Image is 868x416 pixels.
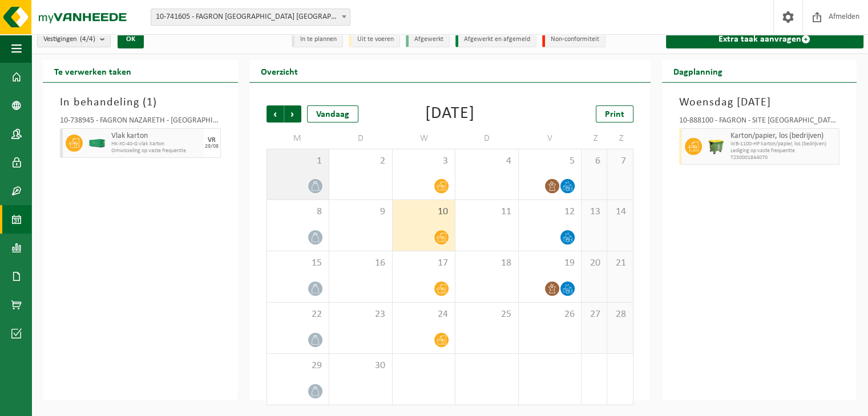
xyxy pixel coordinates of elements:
[679,117,840,128] div: 10-888100 - FAGRON - SITE [GEOGRAPHIC_DATA] - [GEOGRAPHIC_DATA]
[662,60,734,82] h2: Dagplanning
[461,308,512,321] span: 25
[273,308,324,321] span: 22
[60,94,221,111] h3: In behandeling ( )
[613,206,627,218] span: 14
[273,206,324,218] span: 8
[461,206,512,218] span: 11
[329,128,393,149] td: D
[349,32,400,47] li: Uit te voeren
[666,30,864,48] a: Extra taak aanvragen
[582,128,607,149] td: Z
[43,60,143,82] h2: Te verwerken taken
[335,308,386,321] span: 23
[37,30,111,47] button: Vestigingen(4/4)
[118,30,144,48] button: OK
[335,155,386,168] span: 2
[111,141,201,148] span: HK-XC-40-G vlak karton
[730,132,837,141] span: Karton/papier, los (bedrijven)
[273,360,324,372] span: 29
[273,257,324,270] span: 15
[335,206,386,218] span: 9
[80,35,95,43] count: (4/4)
[455,128,519,149] td: D
[596,105,633,123] a: Print
[613,308,627,321] span: 28
[249,60,309,82] h2: Overzicht
[587,155,601,168] span: 6
[587,308,601,321] span: 27
[208,137,216,144] div: VR
[398,155,450,168] span: 3
[398,206,450,218] span: 10
[730,154,837,161] span: T250001844070
[519,128,582,149] td: V
[398,308,450,321] span: 24
[730,148,837,154] span: Lediging op vaste frequentie
[151,9,350,26] span: 10-741605 - FAGRON BELGIUM NV - NAZARETH
[111,148,201,154] span: Omwisseling op vaste frequentie
[151,9,350,25] span: 10-741605 - FAGRON BELGIUM NV - NAZARETH
[398,257,450,270] span: 17
[307,105,358,123] div: Vandaag
[425,105,475,123] div: [DATE]
[335,360,386,372] span: 30
[524,257,576,270] span: 19
[335,257,386,270] span: 16
[613,155,627,168] span: 7
[524,155,576,168] span: 5
[455,32,536,47] li: Afgewerkt en afgemeld
[679,94,840,111] h3: Woensdag [DATE]
[524,206,576,218] span: 12
[60,117,221,128] div: 10-738945 - FAGRON NAZARETH - [GEOGRAPHIC_DATA]
[43,31,95,48] span: Vestigingen
[461,155,512,168] span: 4
[605,110,624,119] span: Print
[147,97,153,108] span: 1
[613,257,627,270] span: 21
[587,257,601,270] span: 20
[273,155,324,168] span: 1
[587,206,601,218] span: 13
[708,138,725,155] img: WB-1100-HPE-GN-50
[524,308,576,321] span: 26
[292,32,343,47] li: In te plannen
[607,128,633,149] td: Z
[205,144,219,149] div: 29/08
[267,128,330,149] td: M
[88,139,106,148] img: HK-XC-40-GN-00
[393,128,456,149] td: W
[406,32,450,47] li: Afgewerkt
[542,32,605,47] li: Non-conformiteit
[111,132,201,141] span: Vlak karton
[461,257,512,270] span: 18
[284,105,301,123] span: Volgende
[267,105,284,123] span: Vorige
[730,141,837,148] span: WB-1100-HP karton/papier, los (bedrijven)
